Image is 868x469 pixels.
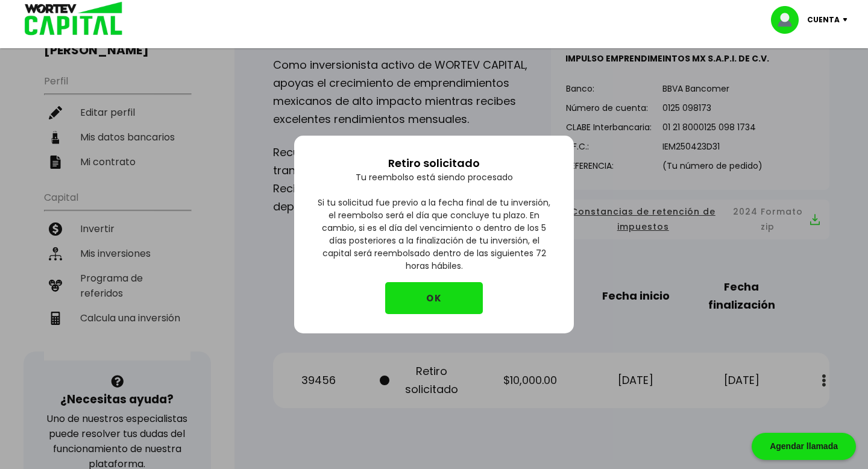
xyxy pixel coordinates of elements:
img: profile-image [771,6,807,34]
p: Cuenta [807,11,840,29]
div: Agendar llamada [752,433,856,460]
img: icon-down [840,18,856,22]
p: Tu reembolso está siendo procesado Si tu solicitud fue previo a la fecha final de tu inversión, e... [313,171,555,282]
p: Retiro solicitado [388,155,480,171]
button: OK [385,282,483,314]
